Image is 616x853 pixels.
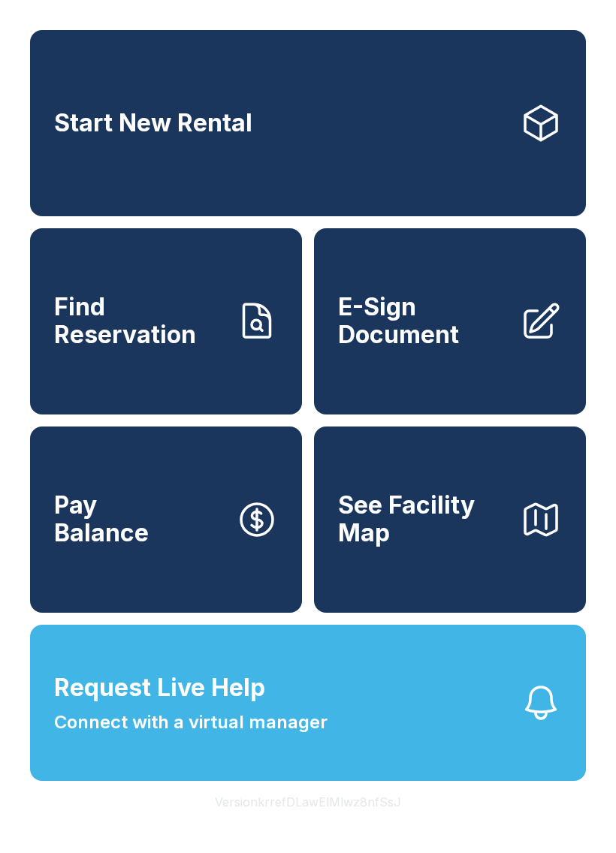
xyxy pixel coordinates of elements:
button: Request Live HelpConnect with a virtual manager [30,625,586,781]
span: Pay Balance [54,492,149,547]
a: E-Sign Document [314,228,586,414]
a: Start New Rental [30,30,586,216]
span: Find Reservation [54,294,224,348]
span: Request Live Help [54,670,265,706]
button: See Facility Map [314,426,586,613]
button: VersionkrrefDLawElMlwz8nfSsJ [203,781,413,823]
a: Find Reservation [30,228,302,414]
span: E-Sign Document [338,294,508,348]
span: Connect with a virtual manager [54,709,328,736]
button: PayBalance [30,426,302,613]
span: Start New Rental [54,110,252,137]
span: See Facility Map [338,492,508,547]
